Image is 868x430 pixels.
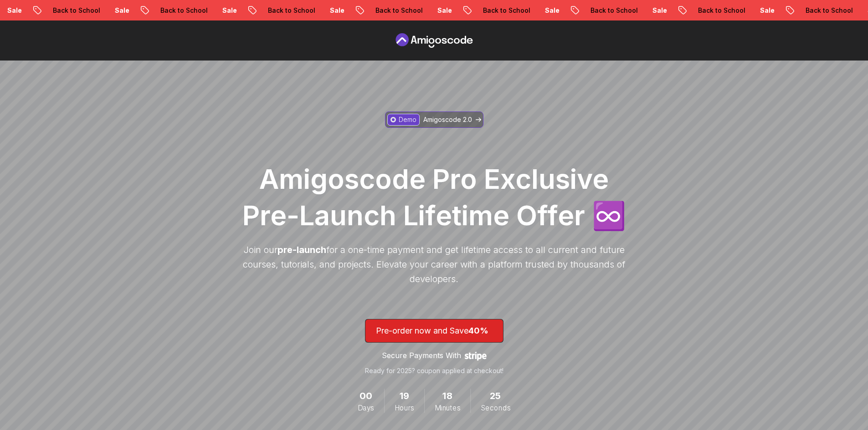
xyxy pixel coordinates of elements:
[583,6,645,15] p: Back to School
[393,33,475,48] a: Pre Order page
[261,6,323,15] p: Back to School
[399,115,416,124] p: Demo
[691,6,753,15] p: Back to School
[798,6,860,15] p: Back to School
[376,324,493,337] p: Pre-order now and Save
[395,403,414,413] span: Hours
[385,111,483,128] a: DemoAmigoscode 2.0
[215,6,244,15] p: Sale
[108,6,137,15] p: Sale
[481,403,510,413] span: Seconds
[490,389,501,403] span: 25 Seconds
[365,366,503,375] p: Ready for 2025? coupon applied at checkout!
[238,243,630,286] p: Join our for a one-time payment and get lifetime access to all current and future courses, tutori...
[368,6,430,15] p: Back to School
[645,6,674,15] p: Sale
[323,6,352,15] p: Sale
[238,161,630,233] h1: Amigoscode Pro Exclusive Pre-Launch Lifetime Offer ♾️
[753,6,782,15] p: Sale
[423,115,472,124] p: Amigoscode 2.0
[400,389,410,403] span: 19 Hours
[46,6,108,15] p: Back to School
[430,6,459,15] p: Sale
[365,319,503,375] a: lifetime-access
[435,403,460,413] span: Minutes
[468,326,488,335] span: 40%
[153,6,215,15] p: Back to School
[538,6,567,15] p: Sale
[442,389,452,403] span: 18 Minutes
[358,403,374,413] span: Days
[382,350,461,361] p: Secure Payments With
[277,244,326,255] span: pre-launch
[360,389,373,403] span: 0 Days
[476,6,538,15] p: Back to School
